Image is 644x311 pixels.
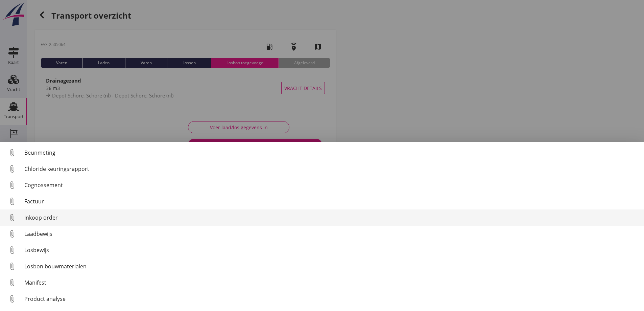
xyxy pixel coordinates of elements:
[7,261,18,272] i: attach_file
[24,246,639,254] div: Losbewijs
[24,262,639,270] div: Losbon bouwmaterialen
[7,212,18,223] i: attach_file
[7,163,18,174] i: attach_file
[24,295,639,303] div: Product analyse
[24,214,639,222] div: Inkoop order
[24,181,639,189] div: Cognossement
[7,277,18,288] i: attach_file
[24,230,639,238] div: Laadbewijs
[24,149,639,157] div: Beunmeting
[24,279,639,287] div: Manifest
[7,293,18,304] i: attach_file
[24,197,639,205] div: Factuur
[7,245,18,256] i: attach_file
[7,228,18,239] i: attach_file
[7,180,18,191] i: attach_file
[7,196,18,207] i: attach_file
[7,147,18,158] i: attach_file
[24,165,639,173] div: Chloride keuringsrapport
